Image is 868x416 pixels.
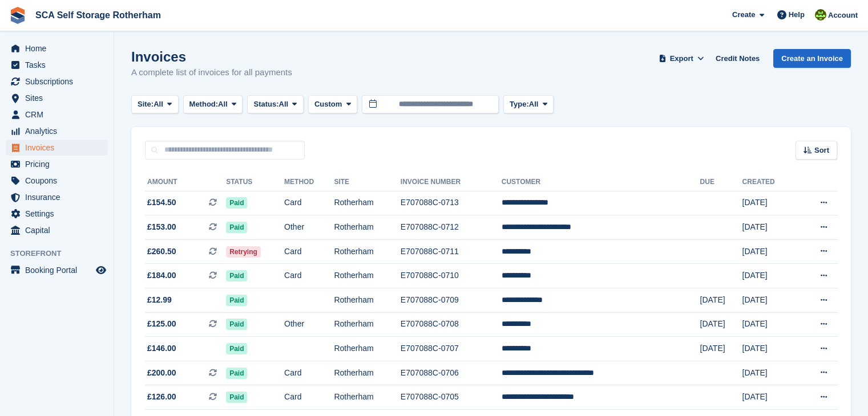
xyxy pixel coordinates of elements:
[25,222,94,238] span: Capital
[742,239,797,264] td: [DATE]
[31,6,165,25] a: SCA Self Storage Rotherham
[25,156,94,172] span: Pricing
[314,99,342,110] span: Custom
[284,239,334,264] td: Card
[25,206,94,222] span: Settings
[147,221,176,233] span: £153.00
[700,288,742,313] td: [DATE]
[247,95,303,114] button: Status: All
[226,222,247,233] span: Paid
[25,40,94,56] span: Home
[147,246,176,258] span: £260.50
[742,312,797,337] td: [DATE]
[6,123,108,139] a: menu
[334,385,400,410] td: Rotherham
[401,288,502,313] td: E707088C-0709
[334,361,400,385] td: Rotherham
[334,264,400,288] td: Rotherham
[742,361,797,385] td: [DATE]
[183,95,243,114] button: Method: All
[334,191,400,215] td: Rotherham
[218,99,228,110] span: All
[131,66,292,79] p: A complete list of invoices for all payments
[147,294,172,306] span: £12.99
[25,90,94,106] span: Sites
[138,99,154,110] span: Site:
[147,391,176,403] span: £126.00
[334,239,400,264] td: Rotherham
[6,140,108,156] a: menu
[742,337,797,361] td: [DATE]
[6,90,108,106] a: menu
[711,49,764,68] a: Credit Notes
[789,9,805,21] span: Help
[226,197,247,209] span: Paid
[773,49,851,68] a: Create an Invoice
[6,74,108,89] a: menu
[25,189,94,205] span: Insurance
[145,173,226,191] th: Amount
[284,264,334,288] td: Card
[147,270,176,282] span: £184.00
[284,385,334,410] td: Card
[700,173,742,191] th: Due
[700,337,742,361] td: [DATE]
[401,312,502,337] td: E707088C-0708
[147,318,176,330] span: £125.00
[154,99,163,110] span: All
[284,215,334,240] td: Other
[6,156,108,172] a: menu
[25,107,94,123] span: CRM
[6,262,108,278] a: menu
[503,95,554,114] button: Type: All
[9,7,26,24] img: stora-icon-8386f47178a22dfd0bd8f6a31ec36ba5ce8667c1dd55bd0f319d3a0aa187defe.svg
[284,173,334,191] th: Method
[401,239,502,264] td: E707088C-0711
[670,53,693,64] span: Export
[226,270,247,282] span: Paid
[334,312,400,337] td: Rotherham
[6,206,108,222] a: menu
[226,368,247,379] span: Paid
[732,9,755,21] span: Create
[284,191,334,215] td: Card
[226,319,247,330] span: Paid
[226,391,247,403] span: Paid
[226,173,284,191] th: Status
[401,215,502,240] td: E707088C-0712
[401,173,502,191] th: Invoice Number
[700,312,742,337] td: [DATE]
[25,262,94,278] span: Booking Portal
[814,145,829,156] span: Sort
[6,107,108,123] a: menu
[742,173,797,191] th: Created
[401,264,502,288] td: E707088C-0710
[131,95,179,114] button: Site: All
[6,40,108,56] a: menu
[401,337,502,361] td: E707088C-0707
[147,197,176,209] span: £154.50
[742,385,797,410] td: [DATE]
[529,99,539,110] span: All
[226,343,247,354] span: Paid
[510,99,529,110] span: Type:
[6,173,108,189] a: menu
[25,173,94,189] span: Coupons
[94,263,108,277] a: Preview store
[334,215,400,240] td: Rotherham
[284,361,334,385] td: Card
[147,342,176,354] span: £146.00
[25,57,94,73] span: Tasks
[742,215,797,240] td: [DATE]
[334,337,400,361] td: Rotherham
[25,140,94,156] span: Invoices
[284,312,334,337] td: Other
[25,74,94,89] span: Subscriptions
[742,288,797,313] td: [DATE]
[189,99,219,110] span: Method:
[742,264,797,288] td: [DATE]
[147,367,176,379] span: £200.00
[6,57,108,73] a: menu
[334,173,400,191] th: Site
[656,49,706,68] button: Export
